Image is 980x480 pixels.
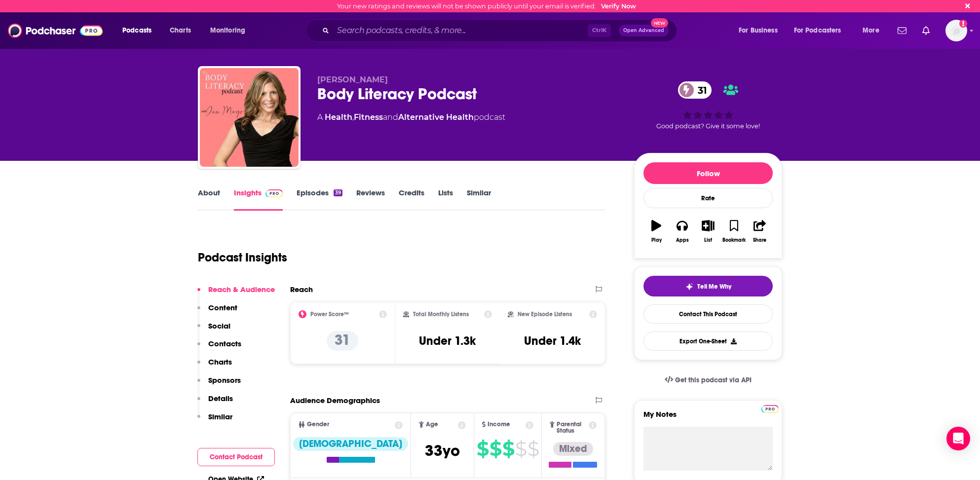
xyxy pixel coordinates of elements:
a: Similar [467,188,491,211]
div: List [704,237,712,243]
span: Open Advanced [623,28,664,33]
h3: Under 1.4k [524,333,581,348]
span: For Business [739,24,778,37]
button: open menu [732,23,790,38]
button: Bookmark [721,214,747,249]
button: Apps [669,214,695,249]
span: $ [502,441,514,457]
span: $ [528,441,539,457]
button: Export One-Sheet [643,332,773,351]
span: $ [477,441,489,457]
a: 31 [678,81,712,99]
span: Get this podcast via API [675,376,752,384]
button: Contact Podcast [197,448,275,466]
span: Parental Status [557,421,587,434]
input: Search podcasts, credits, & more... [333,23,588,38]
p: Details [208,394,233,403]
img: User Profile [945,20,967,41]
button: Similar [197,412,232,430]
span: Logged in as BretAita [945,20,967,41]
div: Apps [676,237,689,243]
p: Similar [208,412,232,421]
img: Body Literacy Podcast [200,68,299,167]
h2: New Episode Listens [518,311,572,318]
button: Play [643,214,669,249]
span: Age [426,421,438,428]
p: 31 [327,331,358,351]
span: Income [488,421,510,428]
p: Content [208,303,237,312]
div: Open Intercom Messenger [946,427,970,450]
button: tell me why sparkleTell Me Why [643,276,773,296]
a: Reviews [356,188,385,211]
a: Lists [438,188,453,211]
button: open menu [203,23,258,38]
button: Details [197,394,233,412]
a: Credits [399,188,424,211]
button: List [695,214,721,249]
span: Tell Me Why [697,283,731,291]
button: Social [197,321,230,339]
img: tell me why sparkle [685,283,693,291]
p: Social [208,321,230,331]
a: Contact This Podcast [643,304,773,324]
a: Verify Now [601,2,636,10]
span: Podcasts [122,24,151,37]
button: open menu [115,23,164,38]
a: Pro website [761,404,779,413]
a: Charts [163,23,197,38]
h2: Audience Demographics [290,396,380,405]
div: Bookmark [722,237,746,243]
h2: Reach [290,285,313,294]
a: Health [325,112,352,122]
button: open menu [788,23,856,38]
a: Fitness [354,112,383,122]
div: Rate [643,188,773,208]
div: Mixed [553,442,593,456]
span: $ [515,441,527,457]
h1: Podcast Insights [198,250,287,265]
span: 31 [688,81,712,99]
span: Ctrl K [588,24,611,37]
button: Follow [643,162,773,184]
button: Reach & Audience [197,285,275,303]
a: About [198,188,220,211]
div: 31Good podcast? Give it some love! [634,75,782,136]
img: Podchaser Pro [265,189,283,197]
button: Contacts [197,339,241,357]
span: 33 yo [425,441,460,460]
div: Share [753,237,766,243]
a: Show notifications dropdown [918,22,934,39]
button: open menu [856,23,892,38]
span: For Podcasters [794,24,841,37]
h3: Under 1.3k [419,333,476,348]
span: Good podcast? Give it some love! [656,122,760,130]
a: Alternative Health [398,112,474,122]
p: Reach & Audience [208,285,275,294]
div: Your new ratings and reviews will not be shown publicly until your email is verified. [337,2,636,10]
a: Get this podcast via API [657,368,759,392]
button: Show profile menu [945,20,967,41]
h2: Total Monthly Listens [413,311,469,318]
img: Podchaser - Follow, Share and Rate Podcasts [8,21,103,40]
img: Podchaser Pro [761,405,779,413]
span: Monitoring [210,24,245,37]
button: Open AdvancedNew [619,25,669,37]
div: Play [651,237,662,243]
p: Charts [208,357,232,367]
p: Sponsors [208,375,241,385]
div: A podcast [317,111,505,123]
a: InsightsPodchaser Pro [234,188,283,211]
button: Content [197,303,237,321]
div: 39 [334,189,342,196]
span: New [651,18,669,28]
a: Episodes39 [297,188,342,211]
svg: Email not verified [959,20,967,28]
span: $ [490,441,501,457]
span: and [383,112,398,122]
div: Search podcasts, credits, & more... [315,19,686,42]
span: Charts [170,24,191,37]
span: More [863,24,879,37]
